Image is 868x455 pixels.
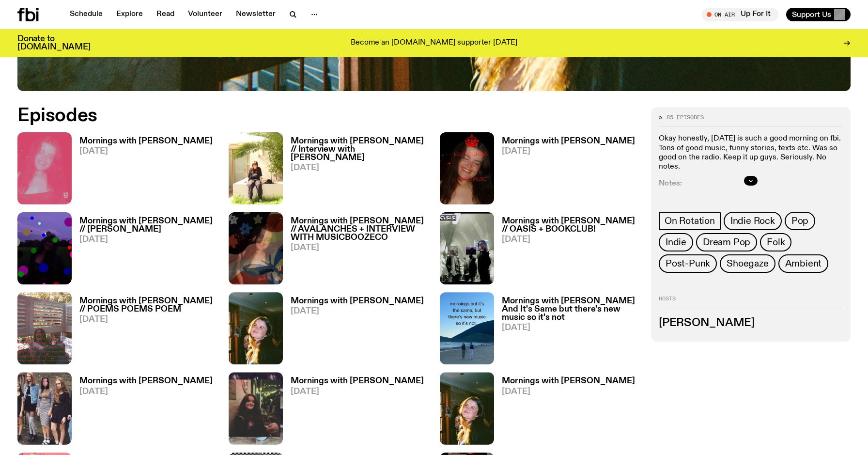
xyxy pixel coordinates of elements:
[291,244,428,252] span: [DATE]
[64,8,108,21] a: Schedule
[502,235,639,244] span: [DATE]
[502,147,635,156] span: [DATE]
[79,137,213,145] h3: Mornings with [PERSON_NAME]
[792,10,831,19] span: Support Us
[502,324,639,332] span: [DATE]
[440,372,494,444] img: Freya smiles coyly as she poses for the image.
[767,237,785,248] span: Folk
[720,254,775,273] a: Shoegaze
[778,254,829,273] a: Ambient
[659,134,843,172] p: Okay honestly, [DATE] is such a good morning on fbi. Tons of good music, funny stories, texts etc...
[79,297,217,314] h3: Mornings with [PERSON_NAME] // POEMS POEMS POEM
[291,164,428,172] span: [DATE]
[696,233,757,251] a: Dream Pop
[291,217,428,242] h3: Mornings with [PERSON_NAME] // AVALANCHES + INTERVIEW WITH MUSICBOOZECO
[791,216,808,226] span: Pop
[230,8,281,21] a: Newsletter
[291,388,424,396] span: [DATE]
[79,315,217,324] span: [DATE]
[502,297,639,322] h3: Mornings with [PERSON_NAME] And It's Same but there's new music so it's not
[502,388,635,396] span: [DATE]
[291,377,424,385] h3: Mornings with [PERSON_NAME]
[79,377,213,385] h3: Mornings with [PERSON_NAME]
[72,217,217,284] a: Mornings with [PERSON_NAME] // [PERSON_NAME][DATE]
[760,233,791,251] a: Folk
[659,296,843,308] h2: Hosts
[110,8,149,21] a: Explore
[785,258,822,269] span: Ambient
[17,35,91,51] h3: Donate to [DOMAIN_NAME]
[659,317,843,328] h3: [PERSON_NAME]
[659,254,717,273] a: Post-Punk
[724,212,782,230] a: Indie Rock
[229,292,283,364] img: Freya smiles coyly as she poses for the image.
[713,11,774,18] span: Tune in live
[665,216,715,226] span: On Rotation
[502,137,635,145] h3: Mornings with [PERSON_NAME]
[785,212,815,230] a: Pop
[291,307,424,315] span: [DATE]
[730,216,775,226] span: Indie Rock
[291,297,424,305] h3: Mornings with [PERSON_NAME]
[17,107,569,125] h2: Episodes
[72,137,213,204] a: Mornings with [PERSON_NAME][DATE]
[79,388,213,396] span: [DATE]
[494,377,635,444] a: Mornings with [PERSON_NAME][DATE]
[72,377,213,444] a: Mornings with [PERSON_NAME][DATE]
[351,39,517,47] p: Become an [DOMAIN_NAME] supporter [DATE]
[666,237,686,248] span: Indie
[659,233,693,251] a: Indie
[502,217,639,234] h3: Mornings with [PERSON_NAME] // OASIS + BOOKCLUB!
[702,8,778,21] button: On AirUp For It
[494,137,635,204] a: Mornings with [PERSON_NAME][DATE]
[283,217,428,284] a: Mornings with [PERSON_NAME] // AVALANCHES + INTERVIEW WITH MUSICBOOZECO[DATE]
[79,147,213,156] span: [DATE]
[666,115,704,120] span: 85 episodes
[283,137,428,204] a: Mornings with [PERSON_NAME] // Interview with [PERSON_NAME][DATE]
[703,237,750,248] span: Dream Pop
[283,377,424,444] a: Mornings with [PERSON_NAME][DATE]
[79,235,217,244] span: [DATE]
[786,8,851,21] button: Support Us
[659,212,721,230] a: On Rotation
[494,297,639,364] a: Mornings with [PERSON_NAME] And It's Same but there's new music so it's not[DATE]
[72,297,217,364] a: Mornings with [PERSON_NAME] // POEMS POEMS POEM[DATE]
[182,8,228,21] a: Volunteer
[283,297,424,364] a: Mornings with [PERSON_NAME][DATE]
[502,377,635,385] h3: Mornings with [PERSON_NAME]
[79,217,217,234] h3: Mornings with [PERSON_NAME] // [PERSON_NAME]
[666,258,710,269] span: Post-Punk
[291,137,428,162] h3: Mornings with [PERSON_NAME] // Interview with [PERSON_NAME]
[727,258,768,269] span: Shoegaze
[151,8,180,21] a: Read
[494,217,639,284] a: Mornings with [PERSON_NAME] // OASIS + BOOKCLUB![DATE]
